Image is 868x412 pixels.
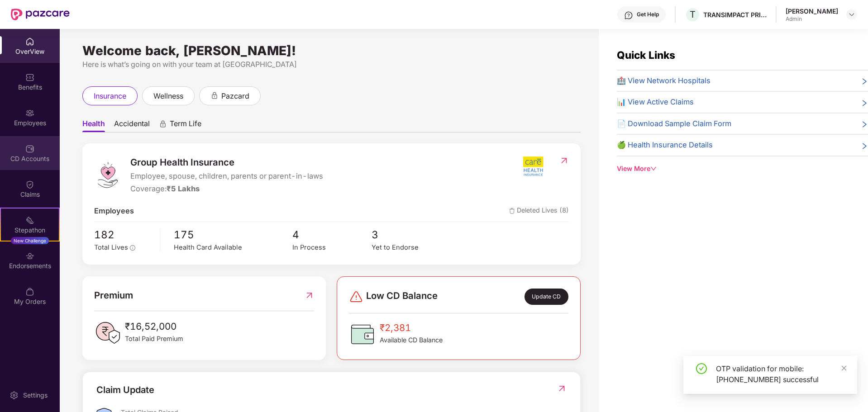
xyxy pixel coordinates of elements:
[696,363,707,374] span: check-circle
[509,205,569,217] span: Deleted Lives (8)
[1,226,59,235] div: Stepathon
[20,391,50,400] div: Settings
[366,289,438,305] span: Low CD Balance
[82,59,581,70] div: Here is what’s going on with your team at [GEOGRAPHIC_DATA]
[25,73,34,82] img: svg+xml;base64,PHN2ZyBpZD0iQmVuZWZpdHMiIHhtbG5zPSJodHRwOi8vd3d3LnczLm9yZy8yMDAwL3N2ZyIgd2lkdGg9Ij...
[210,91,219,99] div: animation
[380,321,443,335] span: ₹2,381
[94,205,134,217] span: Employees
[861,77,868,87] span: right
[130,183,323,195] div: Coverage:
[11,237,49,244] div: New Challenge
[94,288,133,303] span: Premium
[159,120,167,128] div: animation
[617,49,675,61] span: Quick Links
[861,141,868,151] span: right
[617,75,711,87] span: 🏥 View Network Hospitals
[617,96,694,108] span: 📊 View Active Claims
[125,319,183,334] span: ₹16,52,000
[94,227,153,243] span: 182
[861,120,868,130] span: right
[559,156,569,165] img: RedirectIcon
[509,208,515,214] img: deleteIcon
[380,335,443,345] span: Available CD Balance
[94,90,126,102] span: insurance
[848,11,855,18] img: svg+xml;base64,PHN2ZyBpZD0iRHJvcGRvd24tMzJ4MzIiIHhtbG5zPSJodHRwOi8vd3d3LnczLm9yZy8yMDAwL3N2ZyIgd2...
[25,144,34,153] img: svg+xml;base64,PHN2ZyBpZD0iQ0RfQWNjb3VudHMiIGRhdGEtbmFtZT0iQ0QgQWNjb3VudHMiIHhtbG5zPSJodHRwOi8vd3...
[25,37,34,46] img: svg+xml;base64,PHN2ZyBpZD0iSG9tZSIgeG1sbnM9Imh0dHA6Ly93d3cudzMub3JnLzIwMDAvc3ZnIiB3aWR0aD0iMjAiIG...
[153,90,183,102] span: wellness
[11,9,70,20] img: New Pazcare Logo
[349,321,376,348] img: CDBalanceIcon
[841,365,847,371] span: close
[25,109,34,118] img: svg+xml;base64,PHN2ZyBpZD0iRW1wbG95ZWVzIiB4bWxucz0iaHR0cDovL3d3dy53My5vcmcvMjAwMC9zdmciIHdpZHRoPS...
[25,287,34,296] img: svg+xml;base64,PHN2ZyBpZD0iTXlfT3JkZXJzIiBkYXRhLW5hbWU9Ik15IE9yZGVycyIgeG1sbnM9Imh0dHA6Ly93d3cudz...
[617,139,713,151] span: 🍏 Health Insurance Details
[170,119,201,132] span: Term Life
[94,161,121,189] img: logo
[292,227,372,243] span: 4
[94,243,128,251] span: Total Lives
[624,11,633,20] img: svg+xml;base64,PHN2ZyBpZD0iSGVscC0zMngzMiIgeG1sbnM9Imh0dHA6Ly93d3cudzMub3JnLzIwMDAvc3ZnIiB3aWR0aD...
[617,164,868,174] div: View More
[525,289,568,305] div: Update CD
[130,245,135,251] span: info-circle
[557,384,567,393] img: RedirectIcon
[130,155,323,170] span: Group Health Insurance
[703,10,767,19] div: TRANSIMPACT PRIVATE LIMITED
[167,184,200,193] span: ₹5 Lakhs
[637,11,659,18] div: Get Help
[372,227,451,243] span: 3
[221,90,249,102] span: pazcard
[292,242,372,253] div: In Process
[617,118,731,130] span: 📄 Download Sample Claim Form
[125,334,183,344] span: Total Paid Premium
[716,363,846,385] div: OTP validation for mobile: [PHONE_NUMBER] successful
[372,242,451,253] div: Yet to Endorse
[516,155,550,178] img: insurerIcon
[174,242,292,253] div: Health Card Available
[82,119,105,132] span: Health
[786,15,838,23] div: Admin
[861,98,868,108] span: right
[96,383,154,397] div: Claim Update
[25,251,34,260] img: svg+xml;base64,PHN2ZyBpZD0iRW5kb3JzZW1lbnRzIiB4bWxucz0iaHR0cDovL3d3dy53My5vcmcvMjAwMC9zdmciIHdpZH...
[130,170,323,182] span: Employee, spouse, children, parents or parent-in-laws
[174,227,292,243] span: 175
[82,47,581,54] div: Welcome back, [PERSON_NAME]!
[650,166,657,172] span: down
[114,119,150,132] span: Accidental
[786,7,838,15] div: [PERSON_NAME]
[10,391,19,400] img: svg+xml;base64,PHN2ZyBpZD0iU2V0dGluZy0yMHgyMCIgeG1sbnM9Imh0dHA6Ly93d3cudzMub3JnLzIwMDAvc3ZnIiB3aW...
[349,289,363,304] img: svg+xml;base64,PHN2ZyBpZD0iRGFuZ2VyLTMyeDMyIiB4bWxucz0iaHR0cDovL3d3dy53My5vcmcvMjAwMC9zdmciIHdpZH...
[94,319,121,346] img: PaidPremiumIcon
[25,180,34,189] img: svg+xml;base64,PHN2ZyBpZD0iQ2xhaW0iIHhtbG5zPSJodHRwOi8vd3d3LnczLm9yZy8yMDAwL3N2ZyIgd2lkdGg9IjIwIi...
[25,216,34,225] img: svg+xml;base64,PHN2ZyB4bWxucz0iaHR0cDovL3d3dy53My5vcmcvMjAwMC9zdmciIHdpZHRoPSIyMSIgaGVpZ2h0PSIyMC...
[305,288,314,303] img: RedirectIcon
[690,9,696,20] span: T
